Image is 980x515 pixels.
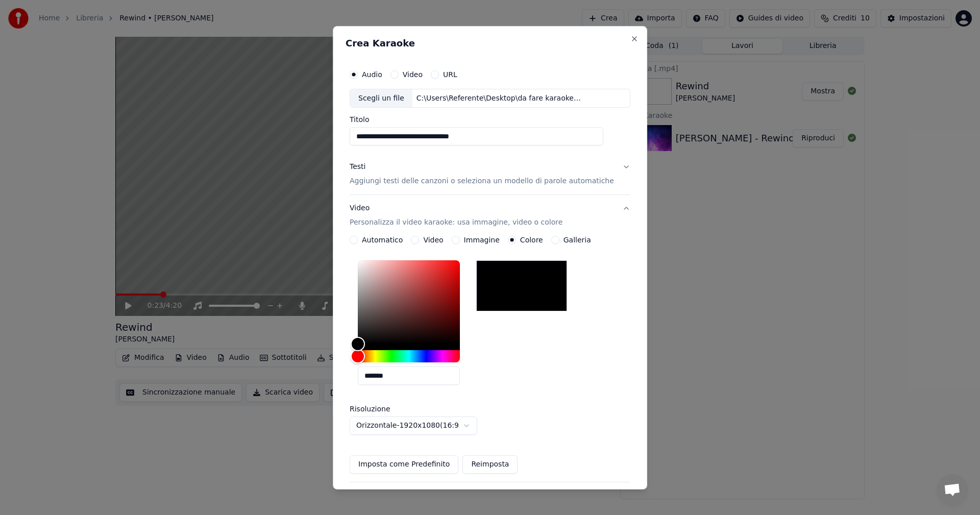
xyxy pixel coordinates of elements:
div: Video [350,203,562,228]
label: Automatico [362,236,403,243]
label: URL [443,70,457,78]
label: Video [403,70,423,78]
h2: Crea Karaoke [346,38,634,47]
div: C:\Users\Referente\Desktop\da fare karaoke\[PERSON_NAME] - Vita Spericolata [PERSON_NAME] - [PERS... [412,93,586,103]
p: Personalizza il video karaoke: usa immagine, video o colore [350,217,562,228]
div: Scegli un file [350,89,412,107]
div: Color [358,260,460,344]
button: Imposta come Predefinito [350,455,458,474]
div: Hue [358,350,460,362]
button: VideoPersonalizza il video karaoke: usa immagine, video o colore [350,195,630,236]
label: Video [423,236,443,243]
label: Risoluzione [350,405,452,412]
label: Immagine [464,236,500,243]
button: Avanzato [350,482,630,509]
button: Reimposta [462,455,518,474]
label: Audio [362,70,382,78]
label: Galleria [563,236,591,243]
div: VideoPersonalizza il video karaoke: usa immagine, video o colore [350,236,630,482]
label: Titolo [350,116,630,123]
div: Testi [350,162,365,172]
button: TestiAggiungi testi delle canzoni o seleziona un modello di parole automatiche [350,154,630,194]
label: Colore [520,236,543,243]
p: Aggiungi testi delle canzoni o seleziona un modello di parole automatiche [350,176,614,186]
